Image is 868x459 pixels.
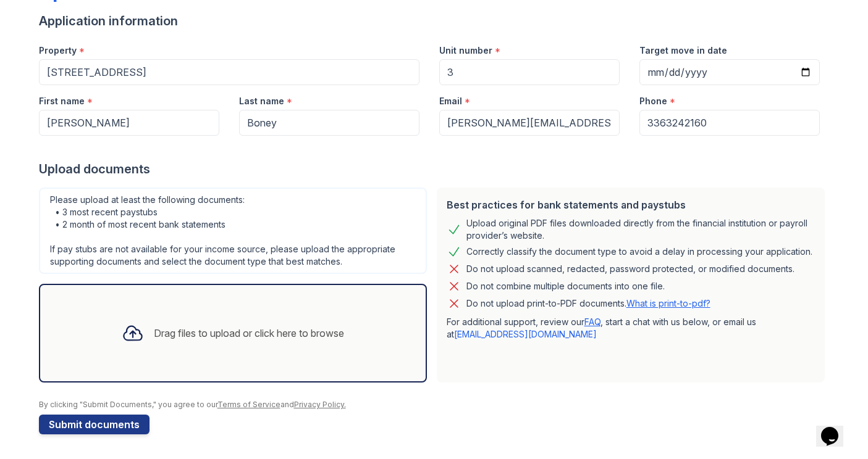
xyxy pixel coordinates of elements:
[39,44,77,57] label: Property
[439,95,462,107] label: Email
[466,217,815,242] div: Upload original PDF files downloaded directly from the financial institution or payroll provider’...
[217,400,280,409] a: Terms of Service
[816,410,856,447] iframe: chat widget
[154,326,344,341] div: Drag files to upload or click here to browse
[447,197,815,212] div: Best practices for bank statements and paystubs
[466,262,794,276] div: Do not upload scanned, redacted, password protected, or modified documents.
[239,95,284,107] label: Last name
[39,12,830,30] div: Application information
[626,298,710,308] a: What is print-to-pdf?
[439,44,492,57] label: Unit number
[447,316,815,341] p: For additional support, review our , start a chat with us below, or email us at
[584,316,600,327] a: FAQ
[39,95,85,107] label: First name
[466,279,665,294] div: Do not combine multiple documents into one file.
[454,329,597,339] a: [EMAIL_ADDRESS][DOMAIN_NAME]
[39,415,150,434] button: Submit documents
[39,188,427,274] div: Please upload at least the following documents: • 3 most recent paystubs • 2 month of most recent...
[466,297,710,310] p: Do not upload print-to-PDF documents.
[639,95,667,107] label: Phone
[39,160,830,178] div: Upload documents
[639,44,727,57] label: Target move in date
[466,244,812,259] div: Correctly classify the document type to avoid a delay in processing your application.
[294,400,346,409] a: Privacy Policy.
[39,400,830,410] div: By clicking "Submit Documents," you agree to our and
